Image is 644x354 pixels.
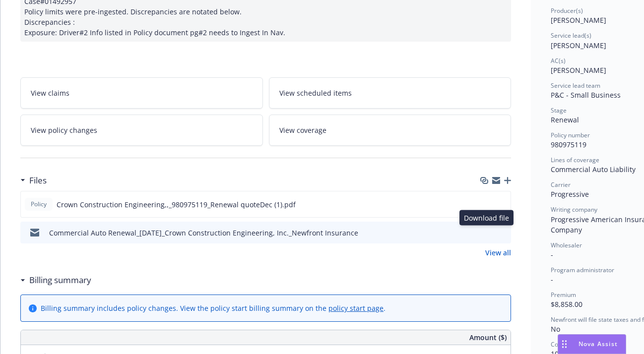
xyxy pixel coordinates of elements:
div: Drag to move [558,335,571,354]
span: Wholesaler [551,241,582,249]
span: Policy number [551,131,590,139]
span: [PERSON_NAME] [551,65,606,75]
span: - [551,275,553,284]
span: Service lead team [551,81,600,90]
span: Service lead(s) [551,31,591,40]
div: Files [20,174,47,187]
span: View coverage [279,125,326,135]
div: Billing summary [20,274,91,287]
span: Policy [29,200,49,209]
span: Producer(s) [551,6,583,15]
span: 980975119 [551,140,586,149]
a: View claims [20,77,263,109]
a: policy start page [328,303,384,313]
span: P&C - Small Business [551,90,621,100]
span: Renewal [551,115,579,124]
span: Amount ($) [469,332,507,343]
span: Commercial Auto Liability [551,165,636,174]
div: Billing summary includes policy changes. View the policy start billing summary on the . [41,303,386,313]
span: [PERSON_NAME] [551,15,606,25]
span: - [551,250,553,259]
button: Nova Assist [558,334,626,354]
button: preview file [498,228,507,238]
button: download file [482,228,490,238]
span: View policy changes [31,125,97,135]
span: View scheduled items [279,88,352,98]
span: Premium [551,291,576,299]
a: View coverage [269,115,512,146]
a: View scheduled items [269,77,512,109]
span: Stage [551,106,567,115]
span: AC(s) [551,57,566,65]
div: Commercial Auto Renewal_[DATE]_Crown Construction Engineering, Inc._Newfront Insurance [49,228,358,238]
span: Commission [551,340,585,349]
div: Download file [459,210,514,226]
span: Nova Assist [579,340,618,348]
h3: Billing summary [29,274,91,287]
button: preview file [498,199,507,210]
span: Carrier [551,180,571,189]
span: View claims [31,88,69,98]
button: download file [482,199,490,210]
span: Program administrator [551,266,614,274]
a: View policy changes [20,115,263,146]
span: $8,858.00 [551,299,582,309]
h3: Files [29,174,47,187]
span: Crown Construction Engineering,,_980975119_Renewal quoteDec (1).pdf [57,199,296,210]
span: Progressive [551,189,589,199]
a: View all [485,247,511,258]
span: No [551,324,560,334]
span: [PERSON_NAME] [551,41,606,50]
span: Lines of coverage [551,156,599,164]
span: Writing company [551,205,597,214]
